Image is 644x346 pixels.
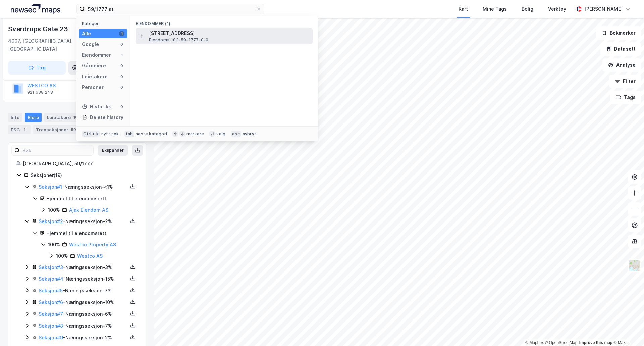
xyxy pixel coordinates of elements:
[119,42,124,47] div: 0
[610,91,641,104] button: Tags
[130,16,318,28] div: Eiendommer (1)
[136,131,167,137] div: neste kategori
[39,218,63,224] a: Seksjon#2
[610,314,644,346] iframe: Chat Widget
[216,131,225,137] div: velg
[82,30,91,38] div: Alle
[119,85,124,90] div: 0
[72,114,79,121] div: 10
[584,5,623,13] div: [PERSON_NAME]
[8,113,22,122] div: Info
[628,259,641,272] img: Z
[27,90,53,95] div: 921 638 248
[39,322,128,330] div: - Næringsseksjon - 7%
[82,62,106,70] div: Gårdeiere
[610,314,644,346] div: Kontrollprogram for chat
[48,241,60,249] div: 100%
[39,264,63,270] a: Seksjon#3
[48,206,60,214] div: 100%
[8,23,69,34] div: Sverdrups Gate 23
[20,145,93,155] input: Søk
[39,184,62,190] a: Seksjon#1
[600,42,641,56] button: Datasett
[231,131,241,137] div: esc
[119,74,124,79] div: 0
[596,26,641,40] button: Bokmerker
[11,4,60,14] img: logo.a4113a55bc3d86da70a041830d287a7e.svg
[8,61,66,75] button: Tag
[23,160,138,168] div: [GEOGRAPHIC_DATA], 59/1777
[8,125,31,134] div: ESG
[39,299,63,305] a: Seksjon#6
[39,310,128,318] div: - Næringsseksjon - 6%
[186,131,204,137] div: markere
[119,104,124,109] div: 0
[82,40,99,48] div: Google
[39,276,63,282] a: Seksjon#4
[124,131,135,137] div: tab
[149,29,310,37] span: [STREET_ADDRESS]
[39,335,63,340] a: Seksjon#9
[33,125,80,134] div: Transaksjoner
[602,58,641,72] button: Analyse
[39,287,128,295] div: - Næringsseksjon - 7%
[459,5,468,13] div: Kart
[39,298,128,306] div: - Næringsseksjon - 10%
[483,5,507,13] div: Mine Tags
[31,171,138,179] div: Seksjoner ( 19 )
[46,229,138,237] div: Hjemmel til eiendomsrett
[149,37,208,43] span: Eiendom • 1103-59-1777-0-0
[243,131,256,137] div: avbryt
[545,340,578,345] a: OpenStreetMap
[525,340,544,345] a: Mapbox
[39,323,63,329] a: Seksjon#8
[98,145,128,156] button: Ekspander
[69,207,108,213] a: Ajax Eiendom AS
[70,126,77,133] div: 59
[101,131,119,137] div: nytt søk
[90,113,123,121] div: Delete history
[119,52,124,58] div: 1
[39,183,128,191] div: - Næringsseksjon - <1%
[82,51,111,59] div: Eiendommer
[46,195,138,203] div: Hjemmel til eiendomsrett
[8,37,93,53] div: 4007, [GEOGRAPHIC_DATA], [GEOGRAPHIC_DATA]
[44,113,82,122] div: Leietakere
[82,83,104,91] div: Personer
[39,275,128,283] div: - Næringsseksjon - 15%
[522,5,533,13] div: Bolig
[39,288,63,293] a: Seksjon#5
[82,131,100,137] div: Ctrl + k
[77,253,103,259] a: Westco AS
[82,103,111,111] div: Historikk
[39,263,128,271] div: - Næringsseksjon - 3%
[25,113,42,122] div: Eiere
[69,242,116,247] a: Westco Property AS
[21,126,28,133] div: 1
[56,252,68,260] div: 100%
[39,311,63,317] a: Seksjon#7
[82,72,108,81] div: Leietakere
[82,21,127,26] div: Kategori
[609,75,641,88] button: Filter
[548,5,566,13] div: Verktøy
[579,340,612,345] a: Improve this map
[119,31,124,36] div: 1
[39,217,128,226] div: - Næringsseksjon - 2%
[39,334,128,342] div: - Næringsseksjon - 2%
[119,63,124,68] div: 0
[85,4,256,14] input: Søk på adresse, matrikkel, gårdeiere, leietakere eller personer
